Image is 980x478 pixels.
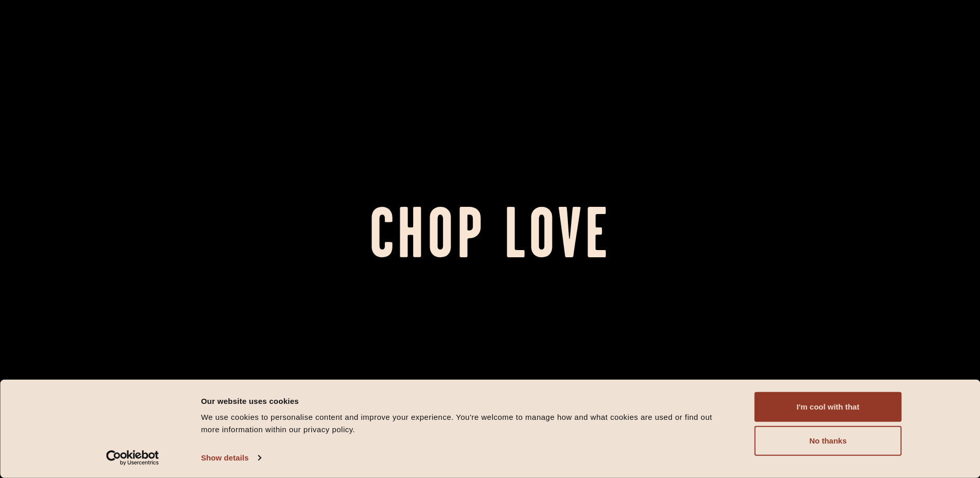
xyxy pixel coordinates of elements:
[755,392,902,422] button: I'm cool with that
[755,426,902,456] button: No thanks
[201,450,261,466] a: Show details
[87,450,177,466] a: Usercentrics Cookiebot - opens in a new window
[201,395,732,407] div: Our website uses cookies
[201,411,732,436] div: We use cookies to personalise content and improve your experience. You're welcome to manage how a...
